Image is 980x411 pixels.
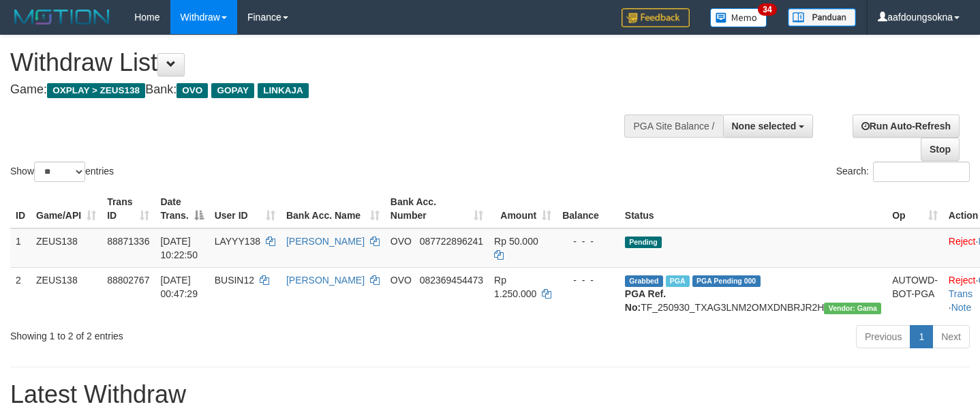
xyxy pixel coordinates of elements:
span: Pending [625,237,662,248]
span: Rp 1.250.000 [494,275,536,299]
h1: Withdraw List [10,49,640,76]
label: Search: [836,162,970,182]
a: [PERSON_NAME] [286,236,365,247]
a: [PERSON_NAME] [286,275,365,286]
button: None selected [723,115,814,138]
td: TF_250930_TXAG3LNM2OMXDNBRJR2H [619,267,887,320]
td: 2 [10,267,31,320]
th: ID [10,189,31,228]
span: Rp 50.000 [494,236,538,247]
span: GOPAY [211,83,254,98]
span: [DATE] 00:47:29 [160,275,198,299]
th: Status [619,189,887,228]
div: Showing 1 to 2 of 2 entries [10,324,398,343]
img: panduan.png [788,8,856,27]
th: User ID: activate to sort column ascending [209,189,281,228]
a: Run Auto-Refresh [853,115,960,138]
label: Show entries [10,162,114,182]
input: Search: [873,162,970,182]
span: Marked by aafsreyleap [666,275,690,287]
div: - - - [562,234,614,248]
span: OVO [391,236,412,247]
a: Previous [856,325,910,348]
select: Showentries [34,162,85,182]
span: 88802767 [107,275,149,286]
span: OXPLAY > ZEUS138 [47,83,145,98]
b: PGA Ref. No: [625,288,666,313]
h4: Game: Bank: [10,83,640,97]
span: None selected [732,121,797,132]
div: PGA Site Balance / [624,115,722,138]
span: Grabbed [625,275,663,287]
th: Amount: activate to sort column ascending [489,189,557,228]
span: BUSIN12 [215,275,254,286]
span: OVO [177,83,208,98]
th: Trans ID: activate to sort column ascending [102,189,155,228]
th: Game/API: activate to sort column ascending [31,189,102,228]
span: 88871336 [107,236,149,247]
a: Note [951,302,972,313]
span: OVO [391,275,412,286]
span: Copy 087722896241 to clipboard [420,236,483,247]
span: LINKAJA [258,83,309,98]
td: ZEUS138 [31,267,102,320]
span: Vendor URL: https://trx31.1velocity.biz [824,303,881,314]
a: Next [932,325,970,348]
span: [DATE] 10:22:50 [160,236,198,260]
img: Button%20Memo.svg [710,8,767,27]
a: Reject [949,236,976,247]
a: Reject [949,275,976,286]
a: Stop [921,138,960,161]
span: PGA Pending [692,275,761,287]
span: 34 [758,3,776,16]
td: AUTOWD-BOT-PGA [887,267,943,320]
span: Copy 082369454473 to clipboard [420,275,483,286]
a: 1 [910,325,933,348]
td: 1 [10,228,31,268]
th: Bank Acc. Number: activate to sort column ascending [385,189,489,228]
td: ZEUS138 [31,228,102,268]
div: - - - [562,273,614,287]
th: Balance [557,189,619,228]
th: Bank Acc. Name: activate to sort column ascending [281,189,385,228]
th: Op: activate to sort column ascending [887,189,943,228]
h1: Latest Withdraw [10,381,970,408]
th: Date Trans.: activate to sort column descending [155,189,209,228]
span: LAYYY138 [215,236,260,247]
img: Feedback.jpg [622,8,690,27]
img: MOTION_logo.png [10,7,114,27]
